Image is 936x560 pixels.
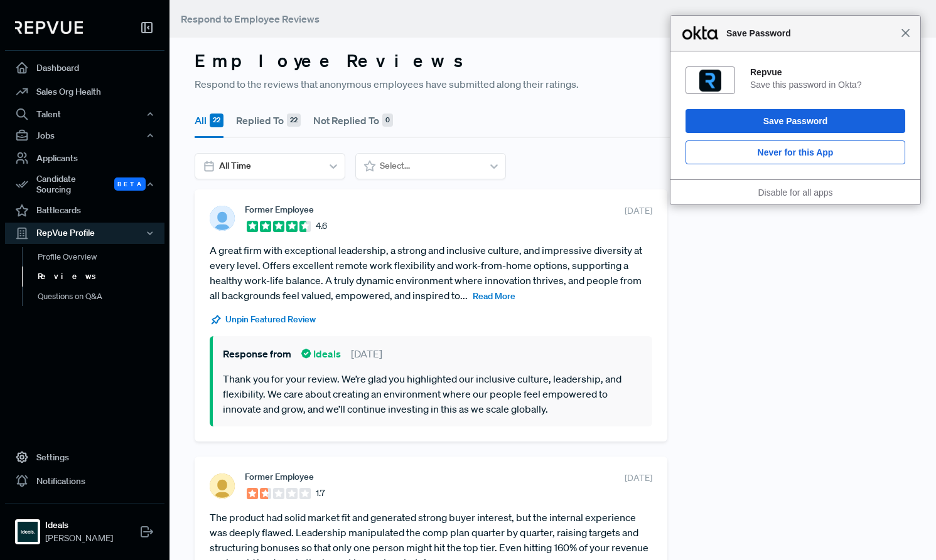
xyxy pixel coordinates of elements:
[5,469,164,493] a: Notifications
[18,522,38,542] img: Ideals
[236,103,301,138] button: Replied To 22
[22,267,181,287] a: Reviews
[22,247,181,267] a: Profile Overview
[210,243,652,303] article: A great firm with exceptional leadership, a strong and inclusive culture, and impressive diversit...
[5,170,164,199] div: Candidate Sourcing
[699,70,721,92] img: aa68DQAAAAZJREFUAwBet1MdrzGZJAAAAABJRU5ErkJggg==
[720,26,901,41] span: Save Password
[225,313,316,326] span: Unpin Featured Review
[313,103,393,138] button: Not Replied To 0
[473,290,515,302] span: Read More
[245,472,314,482] span: Former Employee
[5,80,164,103] a: Sales Org Health
[625,204,652,218] span: [DATE]
[114,177,146,191] span: Beta
[5,146,164,170] a: Applicants
[223,346,291,361] span: Response from
[223,371,642,416] p: Thank you for your review. We’re glad you highlighted our inclusive culture, leadership, and flex...
[245,204,314,214] span: Former Employee
[625,472,652,485] span: [DATE]
[195,77,911,92] p: Respond to the reviews that anonymous employees have submitted along their ratings.
[5,223,164,244] button: RepVue Profile
[5,503,164,550] a: IdealsIdeals[PERSON_NAME]
[686,140,905,164] button: Never for this App
[382,114,393,127] div: 0
[181,13,320,25] span: Respond to Employee Reviews
[5,56,164,80] a: Dashboard
[5,170,164,199] button: Candidate Sourcing Beta
[210,114,223,127] div: 22
[5,445,164,469] a: Settings
[5,103,164,125] button: Talent
[316,487,325,500] span: 1.7
[45,532,113,545] span: [PERSON_NAME]
[45,519,113,532] strong: Ideals
[5,199,164,223] a: Battlecards
[5,125,164,146] button: Jobs
[15,21,83,34] img: RepVue
[351,346,382,361] span: [DATE]
[195,50,911,71] h3: Employee Reviews
[287,114,301,127] div: 22
[316,219,327,233] span: 4.6
[750,66,905,78] div: Repvue
[750,79,905,90] div: Save this password in Okta?
[195,103,223,138] button: All 22
[758,188,832,198] a: Disable for all apps
[901,28,910,38] span: Close
[22,287,181,307] a: Questions on Q&A
[686,109,905,133] button: Save Password
[301,346,341,361] span: Ideals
